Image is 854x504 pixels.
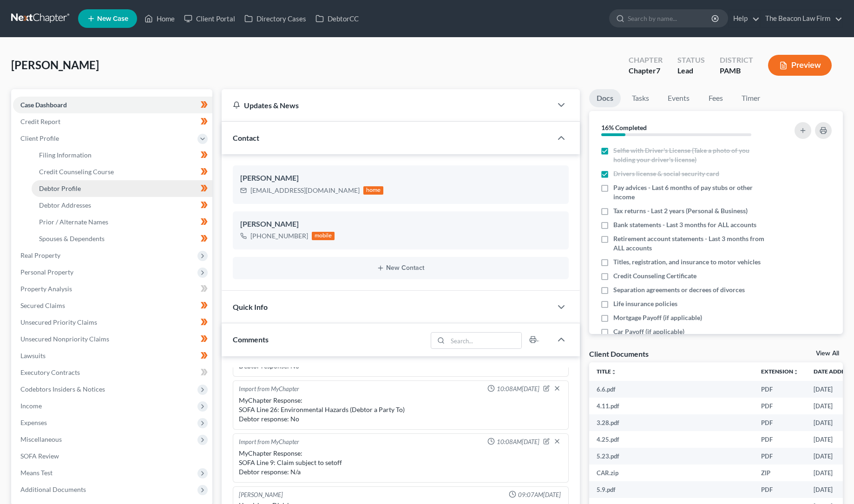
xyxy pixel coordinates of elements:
[754,381,806,398] td: PDF
[20,368,80,376] span: Executory Contracts
[239,449,563,477] div: MyChapter Response: SOFA Line 9: Claim subject to setoff Debtor response: N/a
[624,89,657,107] a: Tasks
[613,285,745,295] span: Separation agreements or decrees of divorces
[656,66,660,75] span: 7
[629,65,663,76] div: Chapter
[140,10,179,27] a: Home
[613,257,761,267] span: Titles, registration, and insurance to motor vehicles
[32,230,212,247] a: Spouses & Dependents
[13,297,212,314] a: Secured Claims
[39,184,81,192] span: Debtor Profile
[761,10,842,27] a: The Beacon Law Firm
[729,10,760,27] a: Help
[239,385,299,394] div: Import from MyChapter
[754,398,806,414] td: PDF
[816,350,839,357] a: View All
[239,438,299,447] div: Import from MyChapter
[13,314,212,331] a: Unsecured Priority Claims
[239,491,283,499] div: [PERSON_NAME]
[239,396,563,424] div: MyChapter Response: SOFA Line 26: Environmental Hazards (Debtor a Party To) Debtor response: No
[613,313,702,322] span: Mortgage Payoff (if applicable)
[613,169,719,178] span: Drivers license & social security card
[734,89,768,107] a: Timer
[312,232,335,240] div: mobile
[613,327,684,336] span: Car Payoff (if applicable)
[613,146,771,164] span: Selfie with Driver's License (Take a photo of you holding your driver's license)
[613,206,748,216] span: Tax returns - Last 2 years (Personal & Business)
[677,55,705,65] div: Status
[613,234,771,253] span: Retirement account statements - Last 3 months from ALL accounts
[39,235,105,242] span: Spouses & Dependents
[39,201,91,209] span: Debtor Addresses
[13,448,212,465] a: SOFA Review
[20,268,73,276] span: Personal Property
[20,335,109,343] span: Unsecured Nonpriority Claims
[13,281,212,297] a: Property Analysis
[793,369,799,375] i: unfold_more
[13,347,212,364] a: Lawsuits
[720,65,753,76] div: PAMB
[589,89,621,107] a: Docs
[363,186,384,195] div: home
[589,414,754,431] td: 3.28.pdf
[32,164,212,180] a: Credit Counseling Course
[601,124,647,131] strong: 16% Completed
[589,398,754,414] td: 4.11.pdf
[20,301,65,309] span: Secured Claims
[20,385,105,393] span: Codebtors Insiders & Notices
[754,414,806,431] td: PDF
[240,264,562,272] button: New Contact
[32,214,212,230] a: Prior / Alternate Names
[754,465,806,481] td: ZIP
[613,299,677,308] span: Life insurance policies
[754,431,806,448] td: PDF
[39,168,114,176] span: Credit Counseling Course
[701,89,730,107] a: Fees
[611,369,617,375] i: unfold_more
[179,10,240,27] a: Client Portal
[250,186,360,195] div: [EMAIL_ADDRESS][DOMAIN_NAME]
[39,218,108,226] span: Prior / Alternate Names
[39,151,92,159] span: Filing Information
[761,368,799,375] a: Extensionunfold_more
[20,435,62,443] span: Miscellaneous
[720,55,753,65] div: District
[13,97,212,113] a: Case Dashboard
[754,481,806,498] td: PDF
[97,15,128,22] span: New Case
[20,285,72,293] span: Property Analysis
[518,491,561,499] span: 09:07AM[DATE]
[20,419,47,426] span: Expenses
[13,331,212,347] a: Unsecured Nonpriority Claims
[629,55,663,65] div: Chapter
[628,10,713,27] input: Search by name...
[240,173,562,184] div: [PERSON_NAME]
[20,352,46,360] span: Lawsuits
[20,134,59,142] span: Client Profile
[240,10,311,27] a: Directory Cases
[20,485,86,493] span: Additional Documents
[233,335,269,344] span: Comments
[497,385,539,393] span: 10:08AM[DATE]
[589,431,754,448] td: 4.25.pdf
[20,251,60,259] span: Real Property
[677,65,705,76] div: Lead
[233,133,259,142] span: Contact
[589,481,754,498] td: 5.9.pdf
[597,368,617,375] a: Titleunfold_more
[20,402,42,410] span: Income
[32,197,212,214] a: Debtor Addresses
[13,113,212,130] a: Credit Report
[311,10,363,27] a: DebtorCC
[233,302,268,311] span: Quick Info
[20,318,97,326] span: Unsecured Priority Claims
[32,180,212,197] a: Debtor Profile
[613,220,756,229] span: Bank statements - Last 3 months for ALL accounts
[497,438,539,446] span: 10:08AM[DATE]
[20,101,67,109] span: Case Dashboard
[20,118,60,125] span: Credit Report
[11,58,99,72] span: [PERSON_NAME]
[240,219,562,230] div: [PERSON_NAME]
[448,333,522,348] input: Search...
[589,381,754,398] td: 6.6.pdf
